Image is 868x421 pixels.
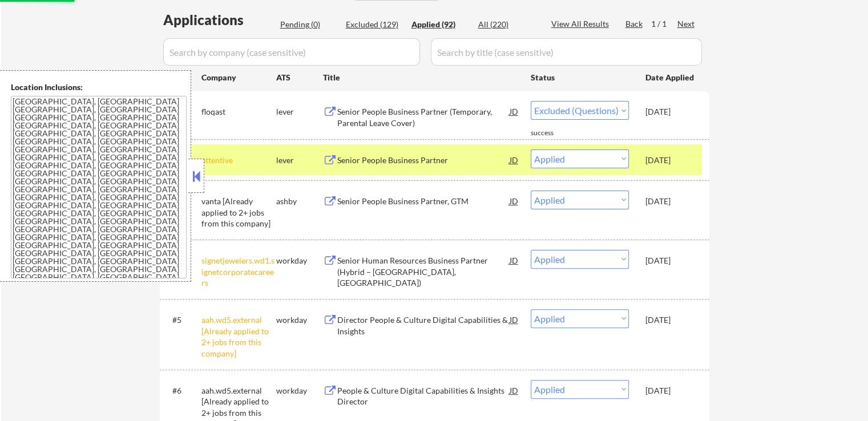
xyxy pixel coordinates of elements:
div: #6 [172,385,192,396]
div: View All Results [551,18,612,30]
div: signetjewelers.wd1.signetcorporatecareers [201,255,276,289]
div: Next [677,18,696,30]
div: vanta [Already applied to 2+ jobs from this company] [201,196,276,229]
div: Senior People Business Partner [337,155,510,166]
div: Senior Human Resources Business Partner (Hybrid – [GEOGRAPHIC_DATA], [GEOGRAPHIC_DATA]) [337,255,510,289]
div: lever [276,106,323,118]
input: Search by company (case sensitive) [163,38,420,66]
div: workday [276,314,323,326]
div: Senior People Business Partner (Temporary, Parental Leave Cover) [337,106,510,128]
div: ATS [276,72,323,83]
div: Company [201,72,276,83]
div: [DATE] [645,255,696,266]
div: workday [276,255,323,266]
div: floqast [201,106,276,118]
div: lever [276,155,323,166]
div: [DATE] [645,155,696,166]
div: People & Culture Digital Capabilities & Insights Director [337,385,510,407]
div: Senior People Business Partner, GTM [337,196,510,207]
div: Director People & Culture Digital Capabilities & Insights [337,314,510,337]
div: ashby [276,196,323,207]
div: 1 / 1 [651,18,677,30]
div: JD [508,191,520,211]
div: Back [625,18,644,30]
div: JD [508,309,520,330]
div: Date Applied [645,72,696,83]
div: All (220) [478,19,535,30]
input: Search by title (case sensitive) [431,38,702,66]
div: JD [508,380,520,400]
div: [DATE] [645,314,696,326]
div: Status [531,67,629,87]
div: [DATE] [645,196,696,207]
div: [DATE] [645,385,696,396]
div: Title [323,72,520,83]
div: Applied (92) [411,19,469,30]
div: success [531,128,576,138]
div: JD [508,101,520,122]
div: JD [508,250,520,270]
div: #5 [172,314,192,326]
div: Pending (0) [280,19,337,30]
div: Location Inclusions: [11,82,187,93]
div: Excluded (129) [346,19,403,30]
div: JD [508,149,520,170]
div: Applications [163,13,276,27]
div: attentive [201,155,276,166]
div: workday [276,385,323,396]
div: aah.wd5.external [Already applied to 2+ jobs from this company] [201,314,276,359]
div: [DATE] [645,106,696,118]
